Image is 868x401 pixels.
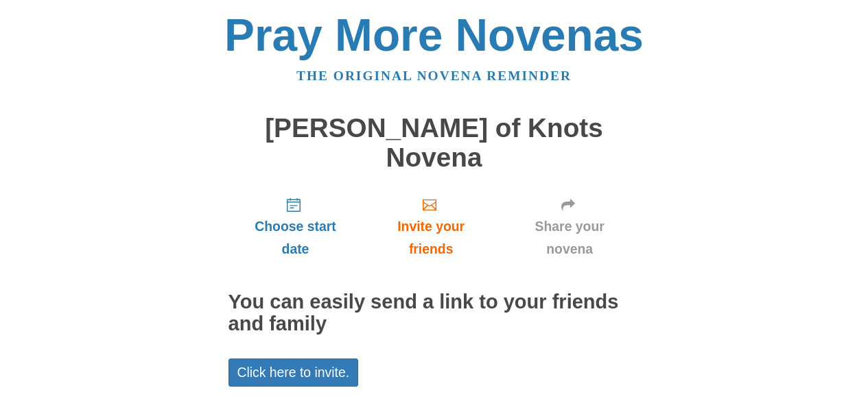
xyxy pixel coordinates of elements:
a: Pray More Novenas [224,10,644,60]
a: Choose start date [228,186,363,267]
span: Share your novena [513,215,626,260]
a: The original novena reminder [296,69,572,83]
h2: You can easily send a link to your friends and family [228,291,640,335]
h1: [PERSON_NAME] of Knots Novena [228,114,640,172]
a: Click here to invite. [228,359,359,387]
span: Invite your friends [376,215,485,260]
span: Choose start date [242,215,349,260]
a: Share your novena [500,186,640,267]
a: Invite your friends [362,186,499,267]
